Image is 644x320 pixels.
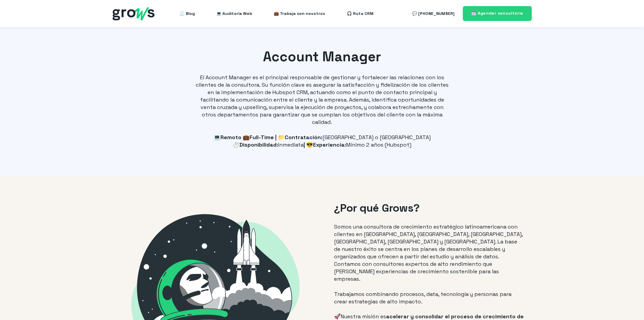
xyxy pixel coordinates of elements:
[610,287,644,320] iframe: Chat Widget
[194,134,451,149] p: 💻Remoto 💼Full-Time | 📁Contratación: ⏱️Disponibilidad: | 😎Experiencia:
[278,141,304,148] span: Inmediata
[194,74,451,126] p: El Account Manager es el principal responsable de gestionar y fortalecer las relaciones con los c...
[194,47,451,66] h1: Account Manager
[323,134,431,141] span: [GEOGRAPHIC_DATA] o [GEOGRAPHIC_DATA]
[274,7,325,20] a: 💼 Trabaja con nosotros
[412,7,454,20] a: 💬 [PHONE_NUMBER]
[471,10,523,16] span: 🗓️ Agendar consultoría
[347,7,374,20] a: 🎧 Ruta CRM
[346,141,411,148] span: Mínimo 2 años (Hubspot)
[113,7,154,20] img: grows - hubspot
[334,200,525,216] h2: ¿Por qué Grows?
[334,223,525,283] p: Somos una consultora de crecimiento estratégico latinoamericana con clientes en [GEOGRAPHIC_DATA]...
[180,7,195,20] a: 🧾 Blog
[216,7,252,20] a: 💻 Auditoría Web
[463,6,532,21] a: 🗓️ Agendar consultoría
[334,291,525,305] p: Trabajamos combinando procesos, data, tecnología y personas para crear estrategias de alto impacto.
